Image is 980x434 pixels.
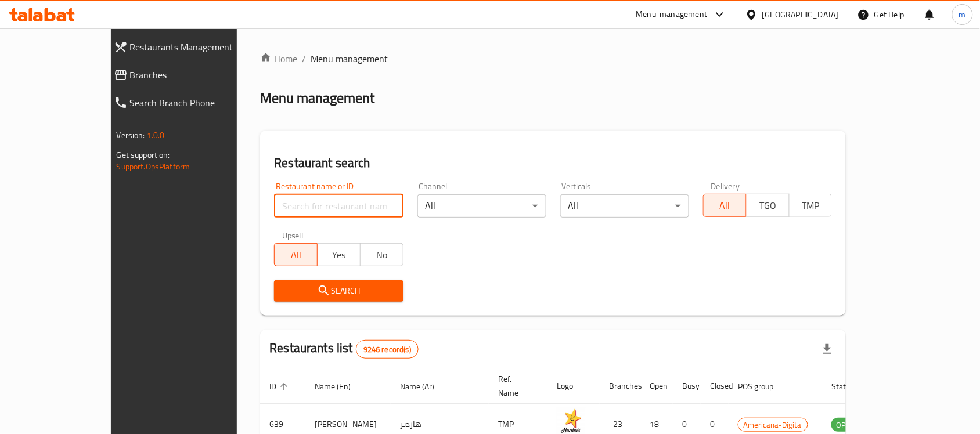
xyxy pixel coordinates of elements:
[360,243,403,266] button: No
[703,194,747,217] button: All
[117,128,145,143] span: Version:
[959,8,966,21] span: m
[738,418,808,432] span: Americana-Digital
[600,368,640,404] th: Branches
[547,368,600,404] th: Logo
[711,182,740,190] label: Delivery
[794,197,828,214] span: TMP
[274,280,403,302] button: Search
[322,247,356,263] span: Yes
[746,194,790,217] button: TGO
[283,284,394,298] span: Search
[498,372,534,400] span: Ref. Name
[282,232,304,240] label: Upsell
[813,335,841,363] div: Export file
[365,247,399,263] span: No
[673,368,701,404] th: Busy
[356,344,418,355] span: 9246 record(s)
[356,340,419,359] div: Total records count
[640,368,673,404] th: Open
[105,61,275,89] a: Branches
[260,52,846,66] nav: breadcrumb
[560,194,689,218] div: All
[274,154,832,172] h2: Restaurant search
[831,418,860,432] span: OPEN
[274,194,403,218] input: Search for restaurant name or ID..
[636,8,708,21] div: Menu-management
[279,247,313,263] span: All
[130,40,265,54] span: Restaurants Management
[130,96,265,110] span: Search Branch Phone
[117,159,190,174] a: Support.OpsPlatform
[260,52,297,66] a: Home
[260,89,374,107] h2: Menu management
[831,418,860,432] div: OPEN
[269,339,419,359] h2: Restaurants list
[105,33,275,61] a: Restaurants Management
[701,368,729,404] th: Closed
[315,379,366,393] span: Name (En)
[417,194,546,218] div: All
[751,197,785,214] span: TGO
[708,197,742,214] span: All
[738,379,788,393] span: POS group
[302,52,306,66] li: /
[762,8,839,21] div: [GEOGRAPHIC_DATA]
[831,379,869,393] span: Status
[117,147,170,162] span: Get support on:
[317,243,361,266] button: Yes
[269,379,291,393] span: ID
[311,52,388,66] span: Menu management
[105,89,275,117] a: Search Branch Phone
[274,243,318,266] button: All
[789,194,833,217] button: TMP
[147,128,165,143] span: 1.0.0
[400,379,449,393] span: Name (Ar)
[130,68,265,82] span: Branches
